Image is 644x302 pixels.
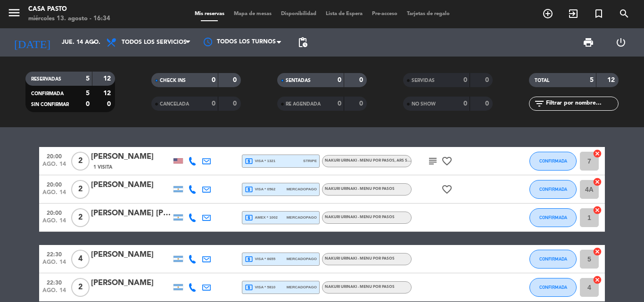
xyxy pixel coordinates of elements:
[71,250,90,269] span: 4
[593,205,602,215] i: cancel
[338,77,341,83] strong: 0
[86,101,90,107] strong: 0
[245,185,253,194] i: local_atm
[395,159,417,163] span: , ARS 50000
[71,208,90,227] span: 2
[71,278,90,297] span: 2
[7,32,57,53] i: [DATE]
[190,11,229,16] span: Mis reservas
[103,75,113,82] strong: 12
[441,184,453,195] i: favorite_border
[28,14,110,24] div: miércoles 13. agosto - 16:34
[286,78,311,83] span: SENTADAS
[42,287,66,298] span: ago. 14
[539,215,567,220] span: CONFIRMADA
[529,208,577,227] button: CONFIRMADA
[91,249,171,261] div: [PERSON_NAME]
[402,11,454,16] span: Tarjetas de regalo
[321,11,367,16] span: Lista de Espera
[297,37,308,48] span: pending_actions
[593,149,602,158] i: cancel
[245,255,275,263] span: visa * 8655
[604,28,637,57] div: LOG OUT
[103,90,113,97] strong: 12
[93,163,112,171] span: 1 Visita
[71,152,90,171] span: 2
[287,284,317,290] span: mercadopago
[91,207,171,220] div: [PERSON_NAME] [PERSON_NAME]
[529,250,577,269] button: CONFIRMADA
[233,100,239,107] strong: 0
[325,257,395,261] span: NAKURI URINAKI - MENU POR PASOS
[485,100,491,107] strong: 0
[160,102,189,106] span: CANCELADA
[583,37,594,48] span: print
[91,277,171,289] div: [PERSON_NAME]
[71,180,90,199] span: 2
[28,5,110,14] div: Casa Pasto
[212,77,215,83] strong: 0
[529,278,577,297] button: CONFIRMADA
[615,37,627,48] i: power_settings_new
[593,177,602,187] i: cancel
[42,207,66,218] span: 20:00
[245,213,253,222] i: local_atm
[359,77,365,83] strong: 0
[325,187,395,191] span: NAKURI URINAKI - MENU POR PASOS
[122,39,187,46] span: Todos los servicios
[535,78,549,83] span: TOTAL
[42,150,66,161] span: 20:00
[427,155,438,167] i: subject
[545,98,618,109] input: Filtrar por nombre...
[325,215,395,219] span: NAKURI URINAKI - MENU POR PASOS
[286,102,321,106] span: RE AGENDADA
[42,277,66,287] span: 22:30
[245,255,253,263] i: local_atm
[212,100,215,107] strong: 0
[542,8,553,19] i: add_circle_outline
[303,158,317,164] span: stripe
[91,179,171,191] div: [PERSON_NAME]
[619,8,630,19] i: search
[86,90,90,97] strong: 5
[534,98,545,109] i: filter_list
[412,78,435,83] span: SERVIDAS
[42,218,66,229] span: ago. 14
[412,102,436,106] span: NO SHOW
[42,179,66,189] span: 20:00
[568,8,579,19] i: exit_to_app
[325,159,417,163] span: NAKURI URINAKI - MENU POR PASOS
[590,77,594,83] strong: 5
[593,247,602,256] i: cancel
[233,77,239,83] strong: 0
[7,6,21,20] i: menu
[539,256,567,261] span: CONFIRMADA
[245,283,275,292] span: visa * 5810
[31,77,61,82] span: RESERVADAS
[367,11,402,16] span: Pre-acceso
[31,91,64,96] span: CONFIRMADA
[42,161,66,172] span: ago. 14
[359,100,365,107] strong: 0
[107,101,113,107] strong: 0
[7,6,21,23] button: menu
[276,11,321,16] span: Disponibilidad
[529,152,577,171] button: CONFIRMADA
[42,189,66,200] span: ago. 14
[539,187,567,192] span: CONFIRMADA
[539,158,567,163] span: CONFIRMADA
[338,100,341,107] strong: 0
[607,77,617,83] strong: 12
[463,77,467,83] strong: 0
[245,157,253,165] i: local_atm
[31,102,69,107] span: SIN CONFIRMAR
[485,77,491,83] strong: 0
[160,78,186,83] span: CHECK INS
[91,151,171,163] div: [PERSON_NAME]
[593,8,604,19] i: turned_in_not
[245,213,278,222] span: amex * 1002
[325,285,395,289] span: NAKURI URINAKI - MENU POR PASOS
[245,157,275,165] span: visa * 1321
[42,248,66,259] span: 22:30
[42,259,66,270] span: ago. 14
